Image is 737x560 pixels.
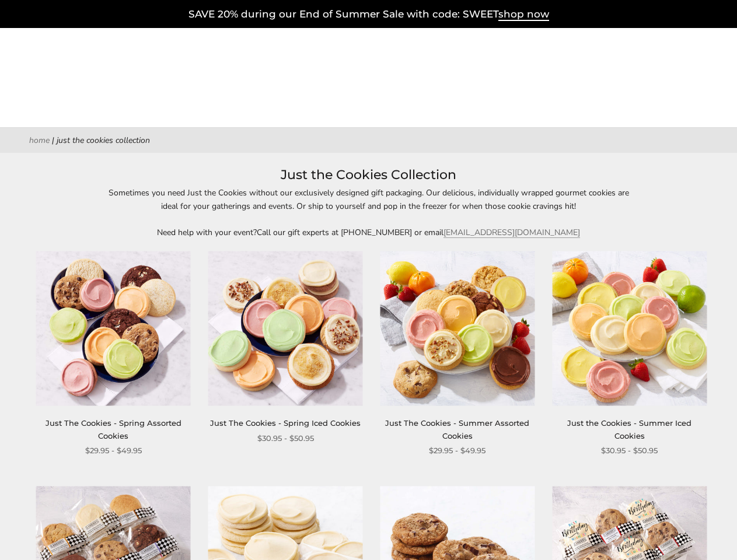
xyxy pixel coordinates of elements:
h1: Just the Cookies Collection [47,164,690,185]
a: SAVE 20% during our End of Summer Sale with code: SWEETshop now [188,8,549,21]
a: [EMAIL_ADDRESS][DOMAIN_NAME] [443,227,580,238]
a: Just The Cookies - Spring Iced Cookies [210,418,361,428]
a: Just The Cookies - Summer Assorted Cookies [385,418,529,440]
span: $30.95 - $50.95 [257,432,314,444]
span: $29.95 - $49.95 [85,444,142,457]
span: Just the Cookies Collection [57,135,150,146]
nav: breadcrumbs [29,134,708,147]
img: Just The Cookies - Summer Assorted Cookies [380,251,535,405]
span: Call our gift experts at [PHONE_NUMBER] or email [257,227,443,238]
img: Just The Cookies - Spring Assorted Cookies [36,251,191,405]
p: Sometimes you need Just the Cookies without our exclusively designed gift packaging. Our deliciou... [100,186,637,213]
span: shop now [498,8,549,21]
a: Just The Cookies - Spring Assorted Cookies [46,418,181,440]
span: | [52,135,54,146]
span: $29.95 - $49.95 [429,444,485,457]
img: Just The Cookies - Spring Iced Cookies [208,251,363,405]
img: Just the Cookies - Summer Iced Cookies [552,251,707,405]
p: Need help with your event? [100,226,637,239]
span: $30.95 - $50.95 [601,444,658,457]
a: Home [29,135,50,146]
a: Just the Cookies - Summer Iced Cookies [567,418,691,440]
